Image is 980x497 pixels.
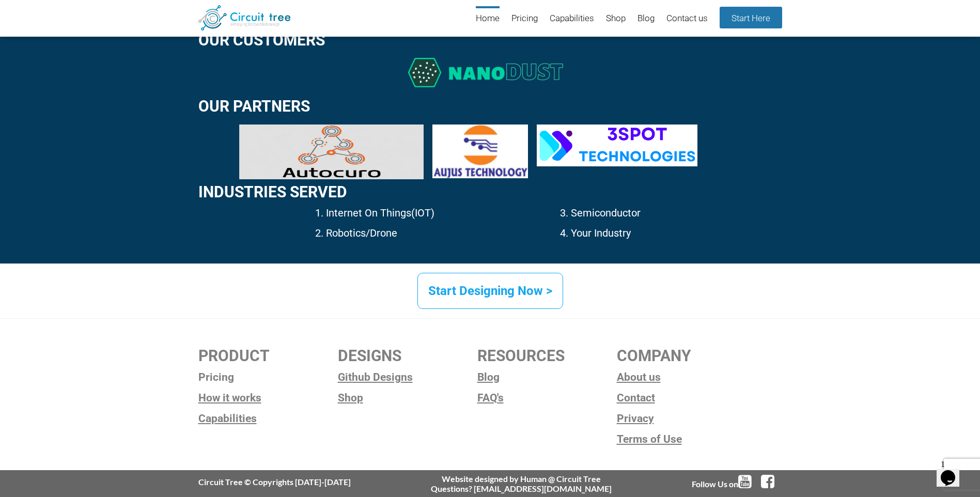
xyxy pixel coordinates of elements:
iframe: chat widget [937,456,970,487]
a: Blog [477,369,617,385]
a: Github Designs [338,369,477,385]
a: Capabilities [198,411,338,426]
a: Pricing [511,6,538,32]
a: Contact [617,390,756,406]
div: Follow Us on [692,474,782,489]
a: Blog [637,6,655,32]
a: Home [476,6,500,32]
a: Shop [338,390,477,406]
h2: COMPANY [617,347,756,364]
p: 2. Robotics/Drone [315,226,478,241]
a: Terms of Use [617,431,756,447]
p: 1. Internet On Things(IOT) [315,206,478,221]
h2: DESIGNS [338,347,477,364]
a: Privacy [617,411,756,426]
a: FAQ's [477,390,617,406]
h2: Our Partners [198,98,782,115]
a: Start Here [720,7,782,28]
h2: RESOURCES [477,347,617,364]
div: Circuit Tree © Copyrights [DATE]-[DATE] [198,477,351,487]
a: Capabilities [550,6,594,32]
h2: PRODUCT [198,347,338,364]
img: Circuit Tree [198,5,291,30]
p: 4. Your Industry [560,226,782,241]
a: How it works [198,390,338,406]
p: 3. Semiconductor [560,206,782,221]
h2: Industries Served [198,183,782,200]
div: Website designed by Human @ Circuit Tree Questions? [EMAIL_ADDRESS][DOMAIN_NAME] [431,474,612,493]
a: Pricing [198,369,338,385]
h2: Our customers [198,32,782,49]
a: Shop [606,6,626,32]
a: About us [617,369,756,385]
a: Contact us [666,6,708,32]
a: Start Designing Now > [417,273,563,309]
